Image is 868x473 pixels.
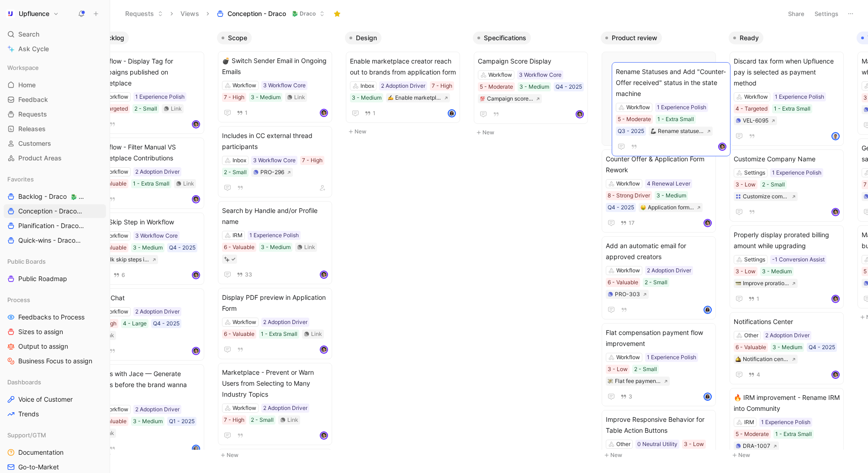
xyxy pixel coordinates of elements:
[616,266,640,275] div: Workflow
[169,417,195,426] div: Q1 - 2025
[744,168,765,177] div: Settings
[730,388,844,471] a: 🔥 IRM improvement - Rename IRM into CommunityIRM1 Experience Polish5 - Moderate1 - Extra SmallDRA...
[217,32,252,44] button: Scope
[294,93,305,102] div: Link
[487,94,533,103] div: Campaign score display
[105,307,128,316] div: Workflow
[135,92,185,101] div: 1 Experience Polish
[222,205,328,227] span: Search by Handle and/or Profile name
[18,192,85,202] span: Backlog - Draco
[363,108,377,118] button: 1
[135,307,180,316] div: 2 Adoption Driver
[736,104,767,113] div: 4 - Targeted
[7,257,46,266] span: Public Boards
[832,296,839,302] img: avatar
[469,27,597,143] div: SpecificationsNew
[634,365,657,374] div: 2 - Small
[619,392,634,402] button: 3
[7,295,30,304] span: Process
[18,274,67,283] span: Public Roadmap
[222,367,328,400] span: Marketplace - Prevent or Warn Users from Selecting to Many Industry Topics
[193,446,199,452] img: avatar
[4,219,106,233] a: Planification - Draco🐉 Draco
[4,325,106,339] a: Sizes to assign
[656,191,686,200] div: 3 - Medium
[94,217,200,228] span: Bulk Skip Step in Workflow
[612,33,657,43] span: Product review
[321,271,327,278] img: avatar
[18,80,36,90] span: Home
[744,418,754,427] div: IRM
[346,52,460,123] a: Enable marketplace creator reach out to brands from application formInbox2 Adoption Driver7 - Hig...
[832,133,839,139] img: avatar
[251,415,274,425] div: 2 - Small
[734,229,840,251] span: Properly display prorated billing amount while upgrading
[388,95,393,101] img: ✍️
[736,281,741,286] img: 💳
[224,168,247,177] div: 2 - Small
[473,32,531,44] button: Specifications
[90,364,204,458] a: Emails with Jace — Generate emails before the brand wanna replyWorkflow2 Adoption Driver6 - Valua...
[4,78,106,92] a: Home
[4,151,106,165] a: Product Areas
[4,393,106,406] a: Voice of Customer
[606,414,712,436] span: Improve Responsive Behavior for Table Action Buttons
[96,104,128,113] div: 4 - Targeted
[135,167,180,176] div: 2 Adoption Driver
[321,346,327,353] img: avatar
[217,450,338,461] button: New
[193,196,199,202] img: avatar
[18,342,68,351] span: Output to assign
[263,318,307,327] div: 2 Adoption Driver
[261,330,297,339] div: 1 - Extra Small
[311,330,322,339] div: Link
[736,356,741,362] img: 🛎️
[133,179,169,188] div: 1 - Extra Small
[616,353,640,362] div: Workflow
[772,168,821,177] div: 1 Experience Polish
[647,266,691,275] div: 2 Adoption Driver
[105,92,128,101] div: Workflow
[171,104,182,113] div: Link
[360,81,374,90] div: Inbox
[90,213,204,285] a: Bulk Skip Step in WorkflowWorkflow3 Workflow Core6 - Valuable3 - MediumQ4 - 2025Bulk skip steps i...
[94,368,200,401] span: Emails with Jace — Generate emails before the brand wanna reply
[134,104,157,113] div: 2 - Small
[233,81,256,90] div: Workflow
[18,154,62,163] span: Product Areas
[193,121,199,128] img: avatar
[602,323,716,406] a: Flat compensation payment flow improvementWorkflow1 Experience Polish3 - Low2 - Small💸Flat fee pa...
[736,267,756,276] div: 3 - Low
[18,448,64,457] span: Documentation
[647,179,690,188] div: 4 Renewal Lever
[4,93,106,106] a: Feedback
[4,354,106,368] a: Business Focus to assign
[4,42,106,56] a: Ask Cycle
[729,32,763,44] button: Ready
[224,93,244,102] div: 7 - High
[18,313,85,322] span: Feedbacks to Process
[601,450,721,461] button: New
[488,70,512,80] div: Workflow
[356,33,377,43] span: Design
[18,395,73,404] span: Voice of Customer
[640,205,646,210] img: 🤑
[253,156,296,165] div: 3 Workflow Core
[103,255,149,264] div: Bulk skip steps in campaign
[263,404,307,413] div: 2 Adoption Driver
[4,107,106,121] a: Requests
[4,293,106,368] div: ProcessFeedbacks to ProcessSizes to assignOutput to assignBusiness Focus to assign
[18,139,51,148] span: Customers
[224,243,254,252] div: 6 - Valuable
[135,405,180,414] div: 2 Adoption Driver
[233,318,256,327] div: Workflow
[263,81,306,90] div: 3 Workflow Core
[480,96,485,101] img: 💯
[111,270,127,280] button: 6
[743,116,768,125] div: VEL-6095
[619,218,636,228] button: 17
[233,231,243,240] div: IRM
[746,370,762,380] button: 4
[606,154,712,175] span: Counter Offer & Application Form Rework
[90,138,204,209] a: Workflow - Filter Manual VS Marketplace ContributionsWorkflow2 Adoption Driver6 - Valuable1 - Ext...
